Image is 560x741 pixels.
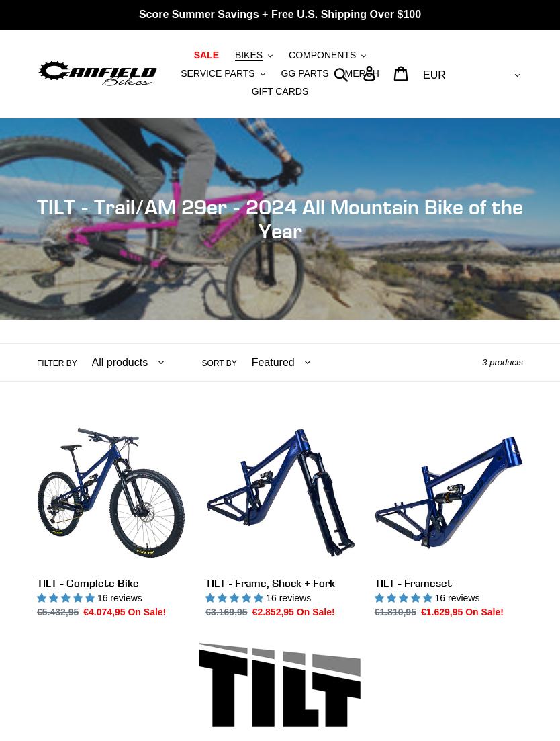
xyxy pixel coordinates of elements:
img: Canfield Bikes [37,58,158,89]
span: TILT - Trail/AM 29er - 2024 All Mountain Bike of the Year [37,195,523,243]
button: BIKES [228,46,279,64]
span: BIKES [235,50,263,61]
span: SALE [194,50,219,61]
label: Sort by [202,357,237,369]
span: GIFT CARDS [252,86,309,97]
span: 3 products [482,357,523,367]
a: GG PARTS [275,64,336,83]
span: GG PARTS [281,68,329,79]
button: COMPONENTS [282,46,373,64]
button: SERVICE PARTS [174,64,271,83]
label: Filter by [37,357,77,369]
span: COMPONENTS [289,50,356,61]
a: GIFT CARDS [245,83,316,101]
a: SALE [187,46,226,64]
span: SERVICE PARTS [181,68,254,79]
